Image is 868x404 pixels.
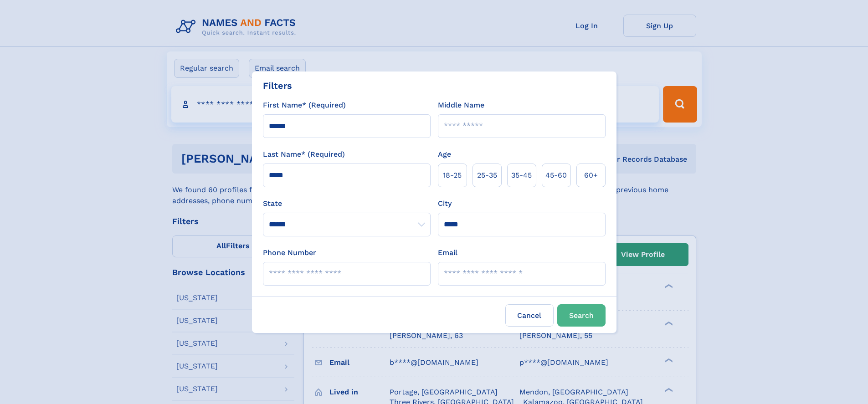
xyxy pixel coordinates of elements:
[438,100,484,111] label: Middle Name
[584,170,598,181] span: 60+
[263,247,316,258] label: Phone Number
[557,304,606,327] button: Search
[263,79,292,92] div: Filters
[443,170,462,181] span: 18‑25
[438,247,457,258] label: Email
[477,170,497,181] span: 25‑35
[263,198,431,209] label: State
[505,304,554,327] label: Cancel
[438,149,451,160] label: Age
[438,198,452,209] label: City
[545,170,567,181] span: 45‑60
[263,149,345,160] label: Last Name* (Required)
[263,100,346,111] label: First Name* (Required)
[511,170,532,181] span: 35‑45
